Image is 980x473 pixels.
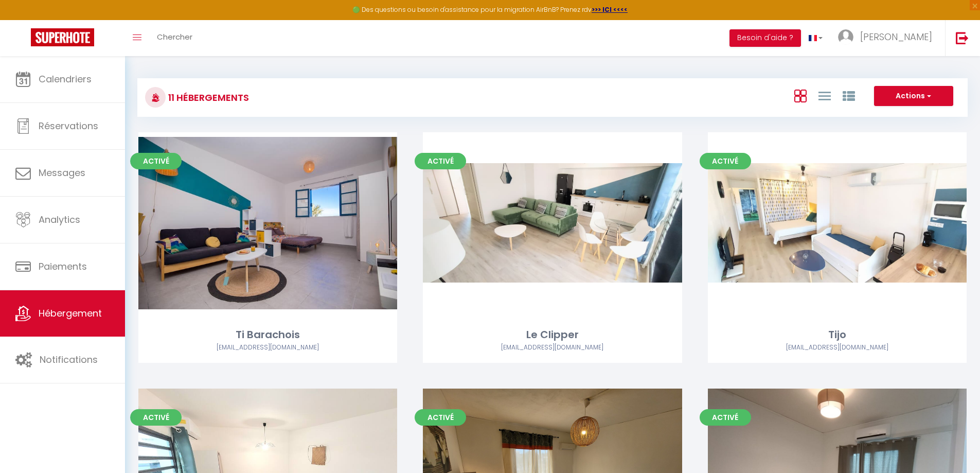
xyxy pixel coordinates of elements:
[130,409,182,426] span: Activé
[729,29,801,47] button: Besoin d'aide ?
[794,87,807,104] a: Vue en Box
[415,409,466,426] span: Activé
[149,20,200,56] a: Chercher
[415,153,466,169] span: Activé
[166,86,249,109] h3: 11 Hébergements
[39,119,98,132] span: Réservations
[138,327,397,343] div: Ti Barachois
[39,213,80,226] span: Analytics
[700,409,751,426] span: Activé
[700,153,751,169] span: Activé
[423,327,682,343] div: Le Clipper
[830,20,945,56] a: ... [PERSON_NAME]
[39,260,87,273] span: Paiements
[138,343,397,353] div: Airbnb
[956,31,969,44] img: logout
[818,87,831,104] a: Vue en Liste
[130,153,182,169] span: Activé
[39,166,85,179] span: Messages
[860,30,932,43] span: [PERSON_NAME]
[423,343,682,353] div: Airbnb
[874,86,953,107] button: Actions
[838,29,853,45] img: ...
[708,343,967,353] div: Airbnb
[843,87,855,104] a: Vue par Groupe
[708,327,967,343] div: Tijo
[592,5,628,14] a: >>> ICI <<<<
[39,73,92,85] span: Calendriers
[31,28,94,46] img: Super Booking
[40,353,98,366] span: Notifications
[39,307,102,320] span: Hébergement
[157,31,192,42] span: Chercher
